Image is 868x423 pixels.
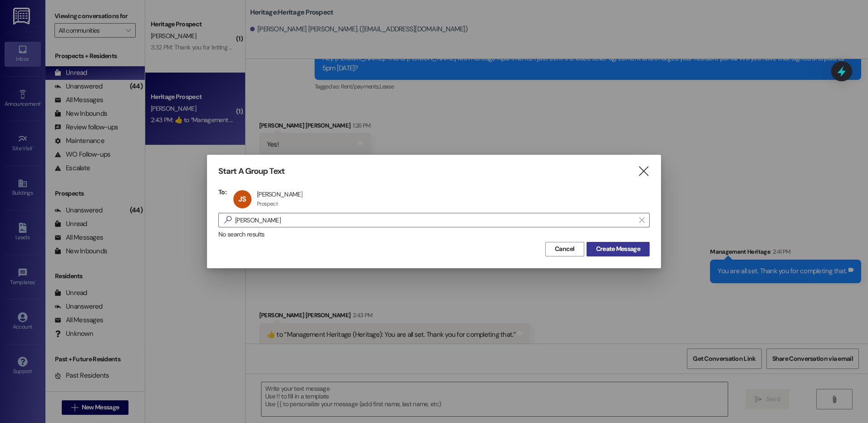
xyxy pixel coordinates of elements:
[257,200,278,207] div: Prospect
[635,213,649,227] button: Clear text
[218,230,650,239] div: No search results
[555,244,575,254] span: Cancel
[257,190,302,198] div: [PERSON_NAME]
[587,242,650,256] button: Create Message
[235,214,635,226] input: Search for any contact or apartment
[637,167,650,176] i: 
[218,188,227,196] h3: To:
[218,166,285,177] h3: Start A Group Text
[639,216,644,224] i: 
[545,242,584,256] button: Cancel
[596,244,640,254] span: Create Message
[238,194,246,204] span: JS
[221,215,235,225] i: 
